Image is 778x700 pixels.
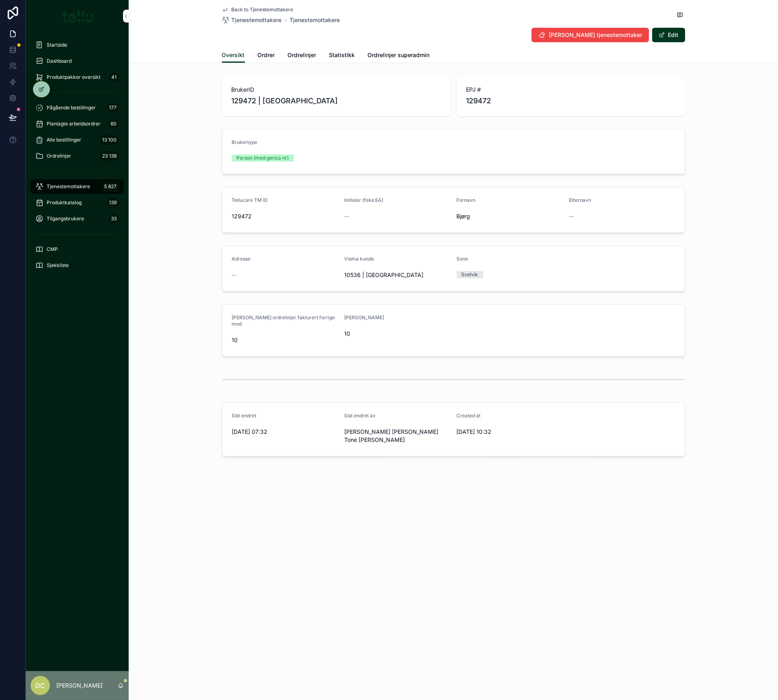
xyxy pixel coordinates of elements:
span: 10536 | [GEOGRAPHIC_DATA] [344,271,423,279]
p: [PERSON_NAME] [56,682,103,690]
span: [DATE] 10:32 [457,428,563,436]
div: 13 100 [100,135,119,145]
div: 41 [109,72,119,82]
span: Tjenestemottakere [47,183,90,190]
span: Planlagte arbeidsordrer [47,121,101,127]
button: [PERSON_NAME] tjenestemottaker [532,28,649,42]
span: Tilgangsbrukere [47,216,84,222]
span: Initialer (feks EA) [344,197,383,203]
span: 129472 | [GEOGRAPHIC_DATA] [232,95,441,107]
span: Fornavn [457,197,476,203]
div: 60 [108,119,119,129]
span: [PERSON_NAME] ordrelinjer fakturert forrige mnd [232,314,335,327]
span: Sone [457,256,468,262]
a: Statistikk [329,48,355,64]
div: 5 827 [102,182,119,191]
a: Alle bestillinger13 100 [31,133,124,147]
span: 129472 [232,212,338,220]
a: Startside [31,38,124,52]
span: Dashboard [47,58,72,64]
span: CMP [47,246,58,252]
span: Sist endret [232,413,257,419]
span: -- [232,271,237,279]
span: Bjørg [457,212,563,220]
span: Adresse [232,256,251,262]
span: [PERSON_NAME] tjenestemottaker [549,31,643,39]
div: 23 138 [100,151,119,161]
span: Etternavn [569,197,591,203]
div: 139 [107,198,119,207]
span: Statistikk [329,51,355,59]
span: Produktkatalog [47,199,82,206]
a: Oversikt [222,48,245,63]
div: Person (med gerica nr) [237,154,289,162]
span: Startside [47,42,67,48]
span: Brukertype [232,139,258,145]
a: Planlagte arbeidsordrer60 [31,117,124,131]
a: Back to Tjenestemottakere [222,6,294,13]
a: Ordrer [258,48,275,64]
span: [PERSON_NAME] [PERSON_NAME] Tone [PERSON_NAME] [344,428,450,444]
a: Tjenestemottakere [222,16,282,24]
a: Produktkatalog139 [31,195,124,210]
span: Ordrer [258,51,275,59]
a: Sjekkliste [31,258,124,273]
span: -- [569,212,574,220]
span: Sjekkliste [47,262,69,269]
a: Produktpakker oversikt41 [31,70,124,84]
span: Tjenestemottakere [232,16,282,24]
span: 10 [344,330,450,338]
a: CMP [31,242,124,257]
div: Svelvik [462,271,478,278]
span: [PERSON_NAME] [344,314,384,320]
span: -- [344,212,349,220]
span: Alle bestillinger [47,137,81,143]
span: Created at [457,413,481,419]
a: Ordrelinjer23 138 [31,149,124,163]
a: Tjenestemottakere [290,16,340,24]
span: [DATE] 07:32 [232,428,338,436]
div: 177 [107,103,119,113]
span: Oversikt [222,51,245,59]
span: 10 [232,336,338,344]
a: Tilgangsbrukere33 [31,211,124,226]
img: App logo [62,10,93,23]
span: BrukerID [232,86,441,94]
span: Ordrelinjer [288,51,316,59]
span: Back to Tjenestemottakere [232,6,294,13]
span: EPJ # [466,86,675,94]
span: DC [35,681,45,690]
span: Pågående bestillinger [47,105,96,111]
a: Ordrelinjer [288,48,316,64]
a: Dashboard [31,54,124,68]
span: 129472 [466,95,675,107]
a: Pågående bestillinger177 [31,101,124,115]
a: Ordrelinjer superadmin [368,48,430,64]
span: Produktpakker oversikt [47,74,101,80]
span: Visma kunde [344,256,374,262]
span: Sist endret av [344,413,376,419]
span: Ordrelinjer superadmin [368,51,430,59]
div: scrollable content [26,32,129,283]
div: 33 [109,214,119,224]
button: Edit [652,28,685,42]
span: Ordrelinjer [47,153,71,159]
a: Tjenestemottakere5 827 [31,179,124,194]
span: Tellucare TM ID [232,197,268,203]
